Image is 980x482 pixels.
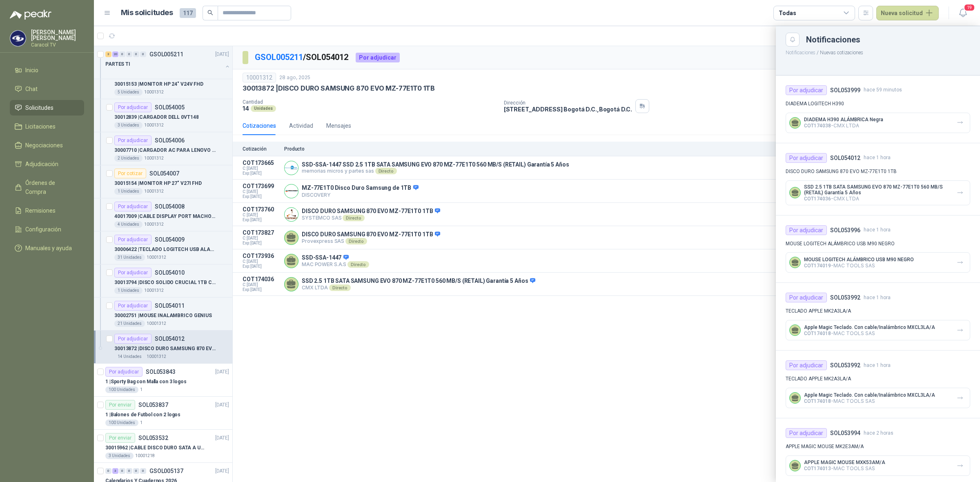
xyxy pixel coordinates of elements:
[786,443,970,451] p: APPLE MAGIC MOUSE MK2E3AM/A
[804,195,950,202] p: - CMX LTDA
[10,100,84,116] a: Solicitudes
[804,331,831,336] span: COT174018
[804,263,831,269] span: COT174019
[25,141,63,150] span: Negociaciones
[10,62,84,78] a: Inicio
[864,226,891,234] span: hace 1 hora
[955,6,970,20] button: 19
[25,84,38,93] span: Chat
[786,225,827,235] div: Por adjudicar
[10,156,84,172] a: Adjudicación
[864,429,893,437] span: hace 2 horas
[804,196,831,202] span: COT174036
[786,153,827,163] div: Por adjudicar
[804,392,935,398] p: Apple Magic Teclado. Con cable/Inalámbrico MXCL3LA/A
[25,178,76,196] span: Órdenes de Compra
[804,184,950,195] p: SSD 2.5 1TB SATA SAMSUNG EVO 870 MZ-77E1T0 560 MB/S (RETAIL) Garantía 5 Años
[25,160,58,169] span: Adjudicación
[804,257,914,262] p: MOUSE LOGITECH ALÁMBRICO USB M90 NEGRO
[25,206,56,215] span: Remisiones
[10,240,84,256] a: Manuales y ayuda
[10,10,51,20] img: Logo peakr
[786,360,827,370] div: Por adjudicar
[25,103,53,112] span: Solicitudes
[876,6,939,20] button: Nueva solicitud
[25,225,61,234] span: Configuración
[786,50,815,56] button: Notificaciones
[804,398,935,404] p: - MAC TOOLS SAS
[864,362,891,369] span: hace 1 hora
[25,66,38,75] span: Inicio
[10,175,84,200] a: Órdenes de Compra
[864,86,902,94] span: hace 59 minutos
[10,222,84,237] a: Configuración
[10,31,26,46] img: Company Logo
[830,226,860,235] h4: SOL053996
[786,100,970,108] p: DIADEMA LOGITECH H390
[864,154,891,162] span: hace 1 hora
[786,33,800,47] button: Close
[786,375,970,383] p: TECLADO APPLE MK2A3LA/A
[804,262,914,269] p: - MAC TOOLS SAS
[804,398,831,404] span: COT174018
[10,203,84,218] a: Remisiones
[776,47,980,57] p: / Nuevas cotizaciones
[786,240,970,248] p: MOUSE LOGITECH ALÁMBRICO USB M90 NEGRO
[830,361,860,370] h4: SOL053992
[786,168,970,175] p: DISCO DURO SAMSUNG 870 EVO MZ-77E1T0 1TB
[830,293,860,302] h4: SOL053992
[207,10,213,16] span: search
[830,429,860,438] h4: SOL053994
[180,8,196,18] span: 117
[10,138,84,153] a: Negociaciones
[804,460,885,465] p: APPLE MAGIC MOUSE MXK53AM/A
[804,117,883,122] p: DIADEMA H390 ALÁMBRICA Negra
[25,122,56,131] span: Licitaciones
[804,122,883,129] p: - CMX LTDA
[830,86,860,95] h4: SOL053999
[804,466,831,471] span: COT174013
[804,123,831,129] span: COT174038
[830,153,860,162] h4: SOL054012
[786,293,827,302] div: Por adjudicar
[10,81,84,97] a: Chat
[10,119,84,134] a: Licitaciones
[786,428,827,438] div: Por adjudicar
[864,294,891,302] span: hace 1 hora
[804,465,885,471] p: - MAC TOOLS SAS
[31,42,84,47] p: Caracol TV
[964,4,975,11] span: 19
[806,36,970,44] div: Notificaciones
[25,244,72,253] span: Manuales y ayuda
[779,9,796,18] div: Todas
[804,324,935,330] p: Apple Magic Teclado. Con cable/Inalámbrico MXCL3LA/A
[786,307,970,315] p: TECLADO APPLE MK2A3LA/A
[804,330,935,336] p: - MAC TOOLS SAS
[121,7,173,19] h1: Mis solicitudes
[31,29,84,41] p: [PERSON_NAME] [PERSON_NAME]
[786,85,827,95] div: Por adjudicar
